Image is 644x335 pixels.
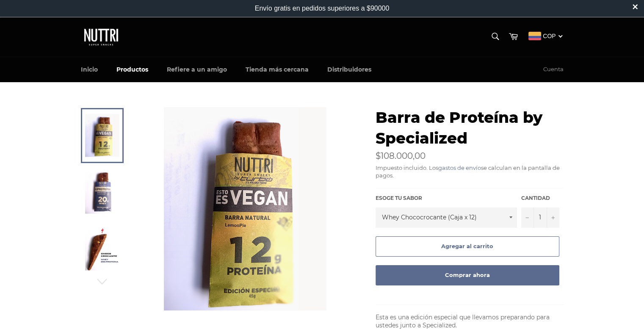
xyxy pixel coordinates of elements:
a: Tienda más cercana [237,57,317,82]
label: Esoge tu sabor [376,195,517,202]
img: Barra de Proteína by Specialized [85,171,119,213]
span: Agregar al carrito [441,243,493,249]
a: Productos [108,57,157,82]
a: gastos de envío [438,164,481,171]
span: $108.000,00 [376,151,426,161]
img: Barra de Proteína by Specialized [85,227,119,270]
p: Esta es una edición especial que llevamos preparando para ustedes junto a Specialized. [376,313,564,330]
button: Quitar uno a la cantidad de artículos [521,208,534,228]
div: Envío gratis en pedidos superiores a $90000 [255,5,390,12]
label: Cantidad [521,195,559,202]
button: Agregar al carrito [376,236,559,257]
a: Cuenta [539,57,568,82]
span: COP [543,33,556,39]
h1: Barra de Proteína by Specialized [376,107,564,149]
button: Aumentar uno a la cantidad de artículos [547,208,559,228]
button: Comprar ahora [376,265,559,285]
a: Refiere a un amigo [158,57,235,82]
a: Inicio [72,57,106,82]
img: Barra de Proteína by Specialized [164,107,326,310]
div: Impuesto incluido. Los se calculan en la pantalla de pagos. [376,164,564,180]
a: Distribuidores [319,57,380,82]
img: Nuttri [81,26,123,48]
